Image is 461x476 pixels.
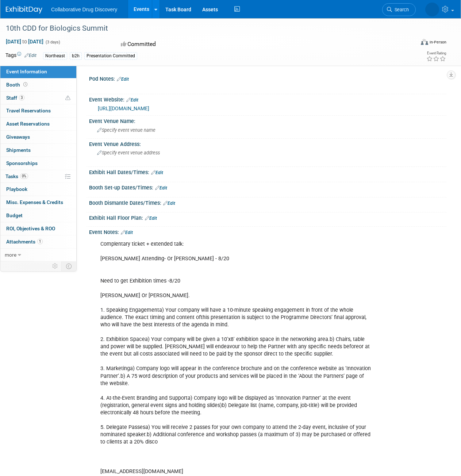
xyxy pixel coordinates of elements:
[6,108,51,114] span: Travel Reservations
[0,222,76,235] a: ROI, Objectives & ROO
[6,134,30,140] span: Giveaways
[84,52,137,60] div: Presentation Committed
[0,131,76,143] a: Giveaways
[6,147,31,153] span: Shipments
[5,38,44,45] span: [DATE] [DATE]
[37,239,43,244] span: 1
[19,95,24,100] span: 3
[97,127,155,133] span: Specify event venue name
[145,216,157,221] a: Edit
[421,39,428,45] img: Format-Inperson.png
[21,39,28,45] span: to
[89,139,446,148] div: Event Venue Address:
[0,235,76,248] a: Attachments1
[70,52,82,60] div: b2h
[117,77,129,82] a: Edit
[382,3,416,16] a: Search
[0,183,76,196] a: Playbook
[119,38,258,51] div: Committed
[0,170,76,183] a: Tasks0%
[151,170,163,175] a: Edit
[0,209,76,222] a: Budget
[0,144,76,157] a: Shipments
[89,212,446,222] div: Exhibit Hall Floor Plan:
[6,186,27,192] span: Playbook
[5,252,16,258] span: more
[43,52,67,60] div: Northeast
[382,38,446,49] div: Event Format
[0,78,76,91] a: Booth
[5,51,37,60] td: Tags
[6,121,50,127] span: Asset Reservations
[3,22,409,35] div: 10th CDD for Biologics Summit
[0,104,76,117] a: Travel Reservations
[6,160,38,166] span: Sponsorships
[89,182,446,192] div: Booth Set-up Dates/Times:
[0,157,76,170] a: Sponsorships
[24,53,37,58] a: Edit
[89,167,446,176] div: Exhibit Hall Dates/Times:
[0,196,76,209] a: Misc. Expenses & Credits
[6,226,55,231] span: ROI, Objectives & ROO
[425,3,439,16] img: James White
[65,95,70,101] span: Potential Scheduling Conflict -- at least one attendee is tagged in another overlapping event.
[5,173,28,179] span: Tasks
[62,261,77,271] td: Toggle Event Tabs
[20,173,28,179] span: 0%
[0,92,76,104] a: Staff3
[126,97,138,103] a: Edit
[51,7,117,12] span: Collaborative Drug Discovery
[0,118,76,130] a: Asset Reservations
[155,185,167,191] a: Edit
[89,197,446,207] div: Booth Dismantle Dates/Times:
[97,150,160,156] span: Specify event venue address
[0,65,76,78] a: Event Information
[98,105,149,111] a: [URL][DOMAIN_NAME]
[429,39,446,45] div: In-Person
[121,230,133,235] a: Edit
[6,69,47,74] span: Event Information
[6,239,43,245] span: Attachments
[6,95,24,101] span: Staff
[6,6,42,14] img: ExhibitDay
[45,40,60,45] span: (3 days)
[22,82,29,87] span: Booth not reserved yet
[0,249,76,261] a: more
[6,82,29,88] span: Booth
[392,7,409,12] span: Search
[89,73,446,83] div: Pod Notes:
[49,261,62,271] td: Personalize Event Tab Strip
[89,227,446,236] div: Event Notes:
[163,201,175,206] a: Edit
[89,116,446,125] div: Event Venue Name:
[89,94,446,104] div: Event Website:
[426,51,446,55] div: Event Rating
[6,212,23,218] span: Budget
[6,199,63,205] span: Misc. Expenses & Credits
